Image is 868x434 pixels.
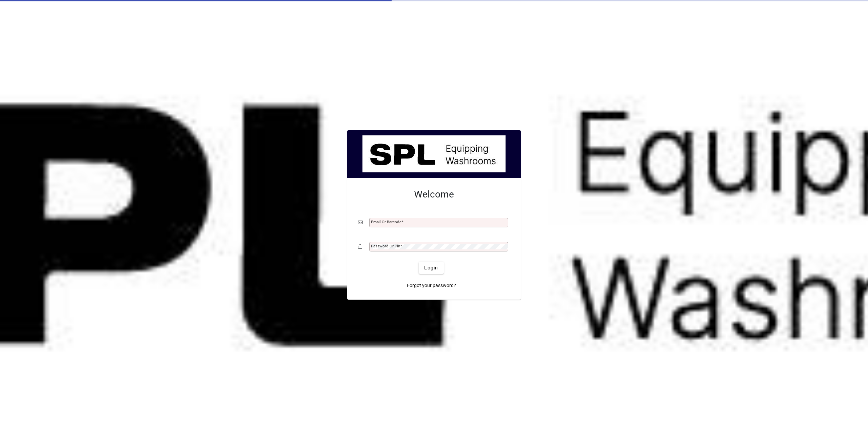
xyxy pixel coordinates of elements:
[358,189,510,200] h2: Welcome
[419,262,443,274] button: Login
[404,279,459,291] a: Forgot your password?
[371,220,401,224] mat-label: Email or Barcode
[424,264,438,271] span: Login
[407,282,456,289] span: Forgot your password?
[371,244,400,248] mat-label: Password or Pin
